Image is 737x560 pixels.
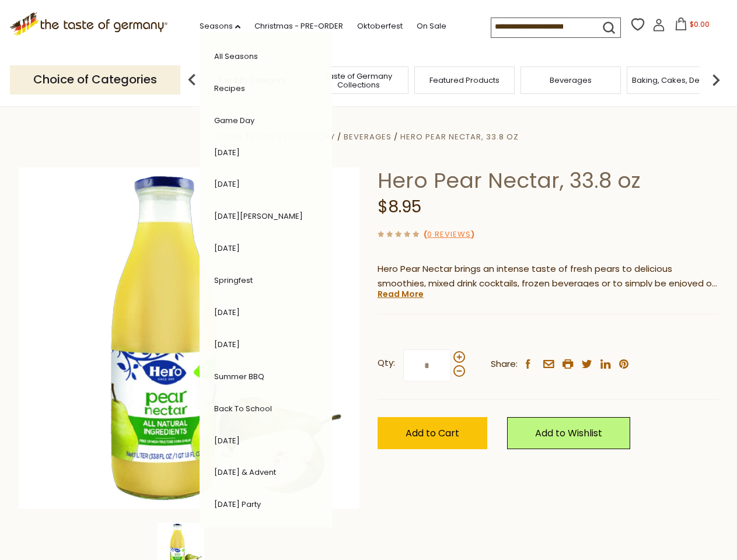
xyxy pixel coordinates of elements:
strong: Qty: [378,356,395,370]
a: All Seasons [214,51,258,62]
img: Hero Pear Nectar, 33.8 oz [19,167,360,509]
a: Springfest [214,275,253,286]
span: ( ) [424,229,474,240]
a: Christmas - PRE-ORDER [254,20,343,33]
a: [DATE] [214,147,240,158]
a: Hero Pear Nectar, 33.8 oz [400,131,519,142]
a: Taste of Germany Collections [312,72,405,89]
a: [DATE] Party [214,499,261,510]
button: Add to Cart [378,417,487,449]
a: Beverages [344,131,392,142]
img: previous arrow [180,68,204,92]
a: Beverages [550,76,592,85]
a: [DATE] [214,435,240,446]
a: Baking, Cakes, Desserts [632,76,722,85]
h1: Hero Pear Nectar, 33.8 oz [378,167,719,194]
a: Add to Wishlist [507,417,630,449]
span: $0.00 [690,19,710,29]
span: $8.95 [378,195,421,218]
span: Share: [491,357,518,372]
p: Hero Pear Nectar brings an intense taste of fresh pears to delicious smoothies, mixed drink cockt... [378,262,719,291]
a: [DATE][PERSON_NAME] [214,211,303,222]
a: Oktoberfest [357,20,403,33]
input: Qty: [403,349,451,381]
a: [DATE] & Advent [214,467,276,478]
a: Summer BBQ [214,371,264,382]
a: 0 Reviews [427,229,471,241]
a: Game Day [214,115,254,126]
button: $0.00 [668,17,717,35]
a: On Sale [417,20,446,33]
span: Add to Cart [406,426,459,440]
img: next arrow [704,68,728,92]
a: [DATE] [214,243,240,254]
a: [DATE] [214,178,240,190]
a: Read More [378,288,424,300]
a: Seasons [200,20,240,33]
a: Recipes [214,83,245,94]
a: [DATE] [214,339,240,350]
a: Back to School [214,403,272,414]
a: Featured Products [429,76,500,85]
a: [DATE] [214,307,240,318]
p: Choice of Categories [10,65,180,94]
